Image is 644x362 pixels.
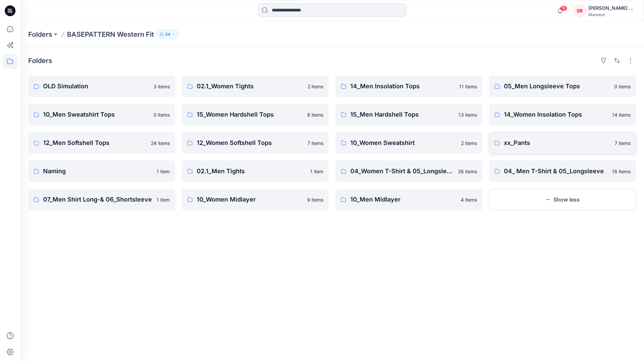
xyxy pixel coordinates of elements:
p: 1 item [157,196,170,203]
div: SR [574,5,586,17]
a: 15_Women Hardshell Tops8 items [182,104,329,125]
p: 02.1_Women Tights [197,82,303,91]
a: 04_Women T-Shirt & 05_Longsleeve26 items [335,160,482,182]
p: 4 items [461,196,477,203]
p: 0 items [154,111,170,118]
p: 3 items [154,83,170,90]
p: 0 items [614,83,631,90]
p: OLD Simulation [43,82,150,91]
a: 12_Women Softshell Tops7 items [182,132,329,154]
p: 07_Men Shirt Long-& 06_Shortsleeve [43,195,153,204]
p: 13 items [458,111,477,118]
p: 10_Women Midlayer [197,195,303,204]
p: 15_Women Hardshell Tops [197,110,303,119]
a: 12_Men Softshell Tops24 items [28,132,175,154]
p: 04_ Men T-Shirt & 05_Longsleeve [504,167,608,176]
a: OLD Simulation3 items [28,76,175,97]
p: 10_Men Sweatshirt Tops [43,110,150,119]
a: 10_Men Sweatshirt Tops0 items [28,104,175,125]
p: 1 item [157,168,170,175]
a: 10_Men Midlayer4 items [335,189,482,210]
p: xx_Pants [504,138,611,148]
p: Naming [43,167,153,176]
p: 10_Men Midlayer [350,195,457,204]
p: 26 items [458,168,477,175]
p: 7 items [615,140,631,147]
p: 11 items [459,83,477,90]
p: 2 items [308,83,323,90]
p: 14_Men Insolation Tops [350,82,455,91]
h4: Folders [28,57,52,65]
p: 34 [165,31,170,38]
a: Naming1 item [28,160,175,182]
p: 10_Women Sweatshirt [350,138,457,148]
a: 14_Men Insolation Tops11 items [335,76,482,97]
span: 19 [560,6,567,11]
a: 15_Men Hardshell Tops13 items [335,104,482,125]
div: [PERSON_NAME] Ripegutu [588,4,636,12]
a: xx_Pants7 items [489,132,636,154]
p: 04_Women T-Shirt & 05_Longsleeve [350,167,454,176]
button: Show less [489,189,636,210]
p: 14_Women Insolation Tops [504,110,608,119]
p: 12_Women Softshell Tops [197,138,303,148]
a: 02.1_Women Tights2 items [182,76,329,97]
a: 02.1_Men Tights1 item [182,160,329,182]
p: 7 items [308,140,323,147]
p: BASEPATTERN Western Fit [67,30,154,39]
p: 2 items [461,140,477,147]
button: 34 [157,30,179,39]
a: 07_Men Shirt Long-& 06_Shortsleeve1 item [28,189,175,210]
a: 14_Women Insolation Tops14 items [489,104,636,125]
div: Mammut [588,12,636,17]
a: 05_Men Longsleeve Tops0 items [489,76,636,97]
p: 18 items [612,168,631,175]
p: 8 items [307,111,323,118]
a: 04_ Men T-Shirt & 05_Longsleeve18 items [489,160,636,182]
p: 05_Men Longsleeve Tops [504,82,610,91]
p: 15_Men Hardshell Tops [350,110,454,119]
p: 24 items [151,140,170,147]
p: 02.1_Men Tights [197,167,306,176]
p: 14 items [612,111,631,118]
p: 9 items [307,196,323,203]
a: 10_Women Midlayer9 items [182,189,329,210]
a: Folders [28,30,52,39]
p: 1 item [310,168,323,175]
p: 12_Men Softshell Tops [43,138,147,148]
a: 10_Women Sweatshirt2 items [335,132,482,154]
